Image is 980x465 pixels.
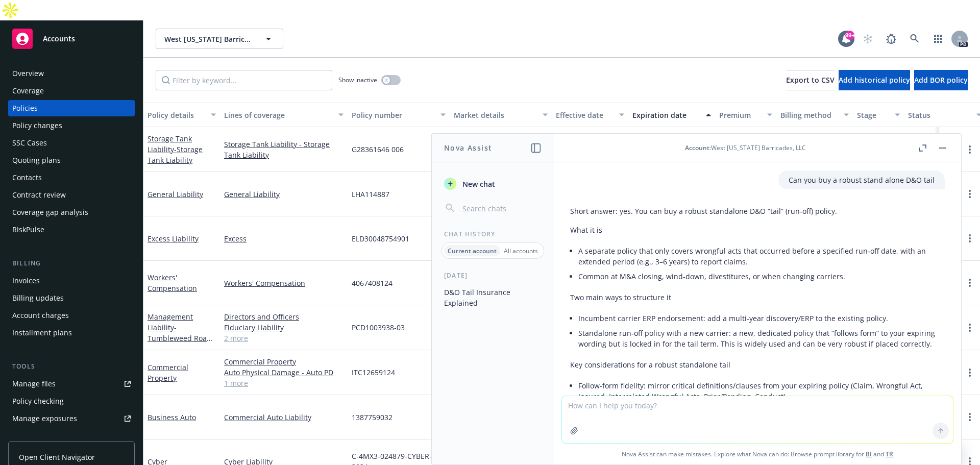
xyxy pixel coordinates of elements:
span: Open Client Navigator [19,452,95,462]
p: Can you buy a robust stand alone D&O tail [789,175,935,185]
div: Installment plans [12,325,72,341]
div: Effective date [556,110,613,120]
span: Show inactive [338,76,377,84]
div: Stage [857,110,889,120]
button: Export to CSV [786,70,835,90]
a: Manage files [8,376,135,392]
div: Billing [8,258,135,268]
a: General Liability [224,189,344,200]
div: Tools [8,361,135,372]
input: Filter by keyword... [156,70,332,90]
div: Account charges [12,307,69,324]
div: Expiration date [632,110,700,120]
span: Accounts [43,35,75,43]
span: Account [685,143,709,152]
span: Nova Assist can make mistakes. Explore what Nova can do: Browse prompt library for and [558,444,957,464]
a: more [964,366,976,379]
button: Expiration date [628,103,715,127]
a: Search [904,29,925,49]
p: All accounts [504,247,538,255]
a: 1 more [224,378,344,388]
button: Policy details [143,103,220,127]
a: Excess [224,233,344,244]
li: A separate policy that only covers wrongful acts that occurred before a specified run‑off date, w... [578,243,945,269]
a: more [964,232,976,244]
span: Add historical policy [839,75,910,85]
a: Coverage [8,83,135,99]
a: Auto Physical Damage - Auto PD [224,367,344,378]
a: Installment plans [8,325,135,341]
a: Manage certificates [8,428,135,444]
div: Contract review [12,187,66,203]
li: Common at M&A closing, wind‑down, divestitures, or when changing carriers. [578,269,945,284]
p: Two main ways to structure it [570,292,945,303]
div: Manage files [12,376,56,392]
a: Excess Liability [148,234,199,243]
button: D&O Tail Insurance Explained [440,284,546,311]
div: : West [US_STATE] Barricades, LLC [685,143,806,152]
a: General Liability [148,189,203,199]
div: Coverage [12,83,44,99]
a: more [964,188,976,200]
a: Switch app [928,29,948,49]
a: Policy checking [8,393,135,409]
a: Storage Tank Liability - Storage Tank Liability [224,139,344,160]
a: Accounts [8,25,135,53]
a: Policy changes [8,117,135,134]
a: Policies [8,100,135,116]
span: G28361646 006 [352,144,404,155]
button: Market details [450,103,552,127]
a: Contacts [8,169,135,186]
div: Lines of coverage [224,110,332,120]
div: SSC Cases [12,135,47,151]
p: What it is [570,225,945,235]
a: Commercial Property [224,356,344,367]
button: New chat [440,175,546,193]
p: Current account [448,247,497,255]
a: Storage Tank Liability [148,134,203,165]
a: Directors and Officers [224,311,344,322]
div: Status [908,110,970,120]
div: Policy changes [12,117,62,134]
div: Billing updates [12,290,64,306]
div: Overview [12,65,44,82]
span: 1387759032 [352,412,393,423]
div: Premium [719,110,761,120]
input: Search chats [460,201,542,215]
a: Report a Bug [881,29,901,49]
span: 4067408124 [352,278,393,288]
button: Billing method [776,103,853,127]
a: Quoting plans [8,152,135,168]
button: Policy number [348,103,450,127]
a: Business Auto [148,412,196,422]
div: Contacts [12,169,42,186]
span: PCD1003938-03 [352,322,405,333]
span: Export to CSV [786,75,835,85]
a: Commercial Property [148,362,188,383]
a: Workers' Compensation [224,278,344,288]
div: Manage exposures [12,410,77,427]
a: more [964,322,976,334]
span: LHA114887 [352,189,389,200]
a: Commercial Auto Liability [224,412,344,423]
a: Billing updates [8,290,135,306]
span: - Storage Tank Liability [148,144,203,165]
a: more [964,277,976,289]
div: Policy details [148,110,205,120]
a: Start snowing [857,29,878,49]
div: [DATE] [432,271,554,280]
p: Short answer: yes. You can buy a robust standalone D&O “tail” (run‑off) policy. [570,206,945,216]
a: Manage exposures [8,410,135,427]
a: Account charges [8,307,135,324]
button: West [US_STATE] Barricades, LLC [156,29,283,49]
button: Add BOR policy [914,70,968,90]
a: Management Liability [148,312,211,354]
div: RiskPulse [12,222,44,238]
div: Quoting plans [12,152,61,168]
a: Overview [8,65,135,82]
a: TR [886,450,893,458]
a: 2 more [224,333,344,344]
a: more [964,411,976,423]
button: Premium [715,103,776,127]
